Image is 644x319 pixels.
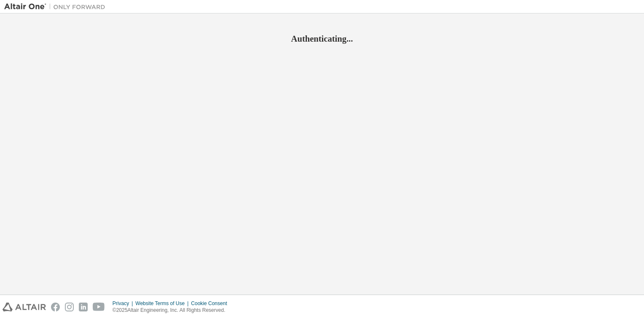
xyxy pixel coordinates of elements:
[65,303,74,311] img: instagram.svg
[93,303,105,311] img: youtube.svg
[3,303,46,311] img: altair_logo.svg
[135,300,191,307] div: Website Terms of Use
[113,307,232,314] p: © 2025 Altair Engineering, Inc. All Rights Reserved.
[4,33,640,44] h2: Authenticating...
[191,300,232,307] div: Cookie Consent
[79,303,88,311] img: linkedin.svg
[113,300,135,307] div: Privacy
[51,303,60,311] img: facebook.svg
[4,3,110,11] img: Altair One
